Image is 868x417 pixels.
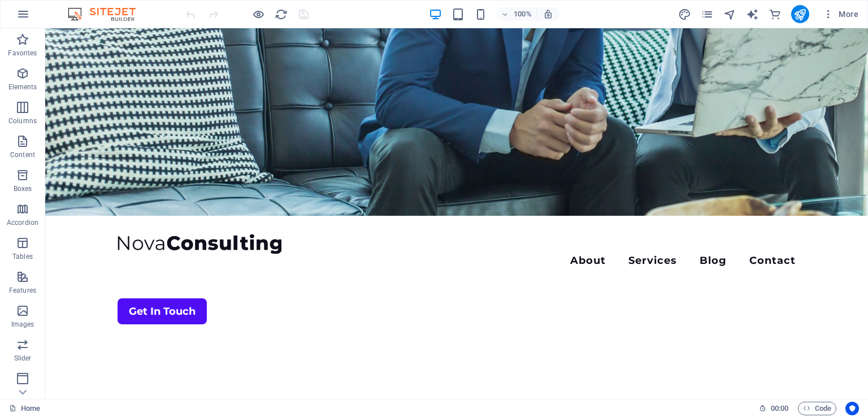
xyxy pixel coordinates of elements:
p: Tables [12,252,33,261]
h6: 100% [514,7,532,21]
i: Commerce [769,8,782,21]
p: Content [10,150,35,159]
span: More [823,8,858,20]
i: AI Writer [746,8,759,21]
i: On resize automatically adjust zoom level to fit chosen device. [543,9,553,19]
img: Editor Logo [65,7,150,21]
h6: Session time [759,402,789,415]
i: Navigator [723,8,736,21]
p: Favorites [8,49,37,58]
p: Slider [14,354,32,363]
span: Code [803,402,831,415]
p: Elements [8,82,37,92]
p: Columns [8,116,37,125]
button: navigator [723,7,737,21]
button: reload [274,7,288,21]
span: 00 00 [771,402,788,415]
button: Usercentrics [845,402,859,415]
button: publish [791,5,809,23]
button: Code [798,402,836,415]
button: 100% [497,7,537,21]
i: Pages (Ctrl+Alt+S) [701,8,714,21]
p: Accordion [7,218,38,227]
i: Design (Ctrl+Alt+Y) [678,8,691,21]
button: commerce [769,7,782,21]
button: text_generator [746,7,759,21]
p: Boxes [14,184,32,193]
a: Click to cancel selection. Double-click to open Pages [9,402,40,415]
button: Click here to leave preview mode and continue editing [251,7,265,21]
i: Publish [793,8,806,21]
p: Images [11,320,34,329]
i: Reload page [275,8,288,21]
button: design [678,7,692,21]
span: : [779,404,780,412]
p: Features [9,286,36,295]
button: pages [701,7,714,21]
button: More [818,5,863,23]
